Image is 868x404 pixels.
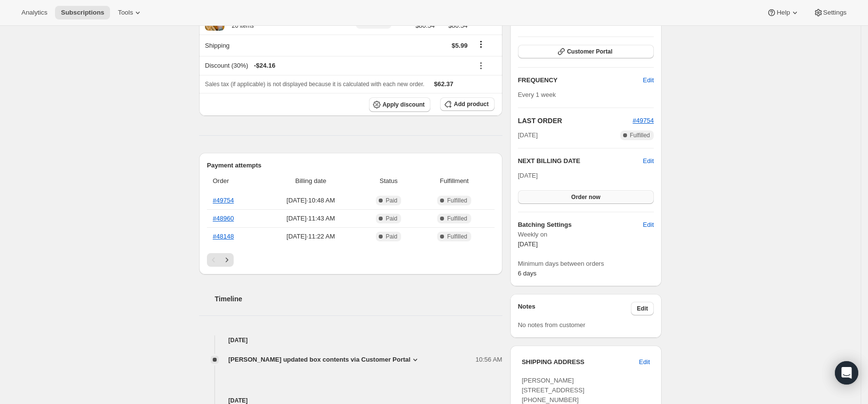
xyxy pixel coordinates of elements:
[630,131,650,139] span: Fulfilled
[264,196,357,205] span: [DATE] · 10:48 AM
[386,215,397,222] span: Paid
[473,39,489,50] button: Shipping actions
[205,61,467,71] div: Discount (30%)
[518,130,538,140] span: [DATE]
[383,101,425,109] span: Apply discount
[213,233,234,240] a: #48148
[633,354,656,370] button: Edit
[643,220,654,230] span: Edit
[447,197,467,204] span: Fulfilled
[761,6,805,19] button: Help
[415,21,435,31] span: $80.54
[518,321,586,329] span: No notes from customer
[16,6,53,19] button: Analytics
[434,80,454,88] span: $62.37
[232,22,254,29] small: 20 items
[112,6,148,19] button: Tools
[254,61,276,71] span: - $24.16
[264,214,357,223] span: [DATE] · 11:43 AM
[228,355,420,365] button: [PERSON_NAME] updated box contents via Customer Portal
[643,156,654,166] button: Edit
[215,294,502,304] h2: Timeline
[228,355,410,365] span: [PERSON_NAME] updated box contents via Customer Portal
[637,73,660,88] button: Edit
[522,357,639,367] h3: SHIPPING ADDRESS
[518,75,643,85] h2: FREQUENCY
[61,9,104,17] span: Subscriptions
[518,91,556,98] span: Every 1 week
[518,259,654,269] span: Minimum days between orders
[567,48,612,55] span: Customer Portal
[207,253,495,267] nav: Pagination
[518,190,654,204] button: Order now
[518,270,536,277] span: 6 days
[220,253,234,267] button: Next
[440,97,494,111] button: Add product
[205,81,425,88] span: Sales tax (if applicable) is not displayed because it is calculated with each new order.
[637,305,648,312] span: Edit
[518,230,654,239] span: Weekly on
[369,97,431,112] button: Apply discount
[776,9,790,17] span: Help
[518,220,643,230] h6: Batching Settings
[264,232,357,241] span: [DATE] · 11:22 AM
[518,45,654,58] button: Customer Portal
[643,75,654,85] span: Edit
[522,377,585,404] span: [PERSON_NAME] [STREET_ADDRESS] [PHONE_NUMBER]
[447,233,467,240] span: Fulfilled
[571,193,600,201] span: Order now
[420,176,489,186] span: Fulfillment
[452,42,468,49] span: $5.99
[386,197,397,204] span: Paid
[808,6,852,19] button: Settings
[118,9,133,17] span: Tools
[441,21,468,31] span: $80.54
[213,197,234,204] a: #49754
[823,9,847,17] span: Settings
[476,355,502,365] span: 10:56 AM
[518,116,633,126] h2: LAST ORDER
[835,361,858,385] div: Open Intercom Messenger
[55,6,110,19] button: Subscriptions
[518,172,538,179] span: [DATE]
[631,302,654,315] button: Edit
[518,240,538,248] span: [DATE]
[637,217,660,233] button: Edit
[363,176,414,186] span: Status
[639,357,650,367] span: Edit
[518,156,643,166] h2: NEXT BILLING DATE
[633,117,654,124] a: #49754
[199,335,502,345] h4: [DATE]
[264,176,357,186] span: Billing date
[199,35,340,56] th: Shipping
[633,116,654,126] button: #49754
[207,170,261,192] th: Order
[447,215,467,222] span: Fulfilled
[207,161,495,170] h2: Payment attempts
[21,9,47,17] span: Analytics
[454,100,488,108] span: Add product
[213,215,234,222] a: #48960
[518,302,631,315] h3: Notes
[386,233,397,240] span: Paid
